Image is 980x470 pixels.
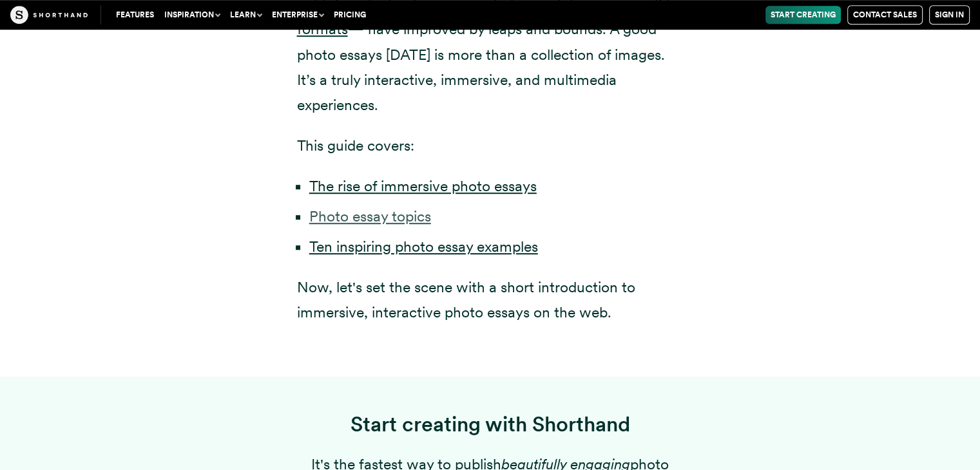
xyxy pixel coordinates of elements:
a: Sign in [929,5,970,24]
h3: Start creating with Shorthand [297,412,684,437]
img: The Craft [10,6,88,24]
button: Enterprise [267,6,329,24]
p: Now, let's set the scene with a short introduction to immersive, interactive photo essays on the ... [297,275,684,325]
button: Learn [225,6,267,24]
a: Pricing [329,6,371,24]
a: Ten inspiring photo essay examples [309,238,538,256]
a: Contact Sales [847,5,923,24]
a: Start Creating [765,6,841,24]
a: Photo essay topics [309,207,431,225]
p: This guide covers: [297,133,684,158]
a: Features [111,6,159,24]
a: The rise of immersive photo essays [309,177,537,195]
button: Inspiration [159,6,225,24]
